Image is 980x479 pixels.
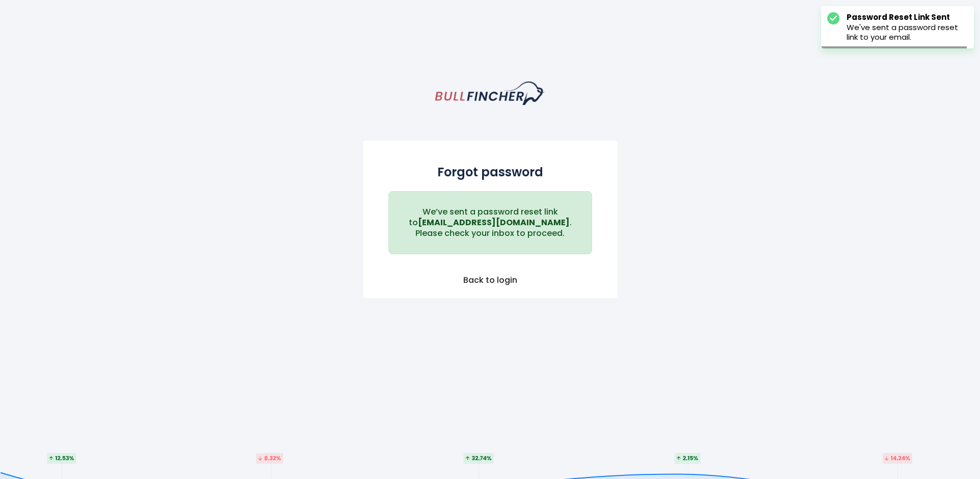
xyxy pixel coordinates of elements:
[847,12,968,42] div: We've sent a password reset link to your email.
[409,206,572,239] span: We’ve sent a password reset link to . Please check your inbox to proceed.
[847,12,950,22] strong: Password Reset Link Sent
[388,163,592,181] h2: Forgot password
[418,217,570,228] strong: [EMAIL_ADDRESS][DOMAIN_NAME]
[363,275,618,286] a: Back to login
